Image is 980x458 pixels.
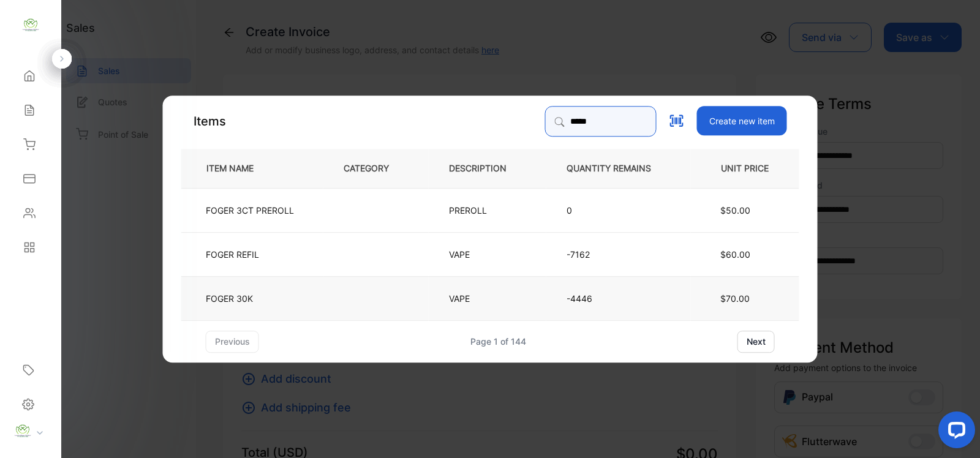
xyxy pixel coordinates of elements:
p: FOGER 30K [206,292,253,305]
span: $60.00 [720,249,750,260]
span: $50.00 [720,205,750,216]
img: logo [21,16,40,34]
iframe: LiveChat chat widget [929,407,980,458]
button: next [737,331,775,353]
p: PREROLL [449,204,487,217]
p: VAPE [449,292,481,305]
p: 0 [567,204,671,217]
p: QUANTITY REMAINS [567,162,671,175]
button: previous [206,331,259,353]
p: -4446 [567,292,671,305]
span: $70.00 [720,293,750,304]
img: profile [13,422,32,440]
p: FOGER 3CT PREROLL [206,204,294,217]
p: CATEGORY [344,162,409,175]
p: FOGER REFIL [206,248,259,261]
p: DESCRIPTION [449,162,526,175]
p: UNIT PRICE [711,162,779,175]
p: VAPE [449,248,481,261]
p: Items [194,112,226,130]
div: Page 1 of 144 [470,335,526,348]
p: ITEM NAME [202,162,273,175]
p: -7162 [567,248,671,261]
button: Create new item [697,106,787,135]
